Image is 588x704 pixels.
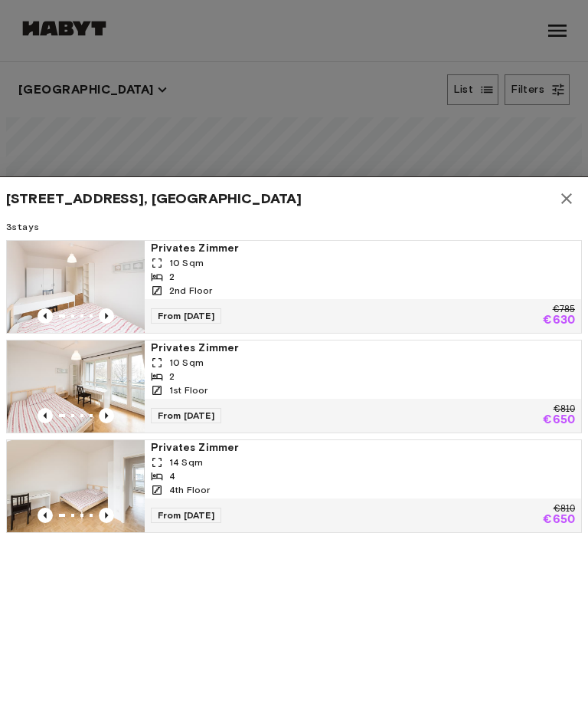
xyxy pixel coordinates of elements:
[6,220,582,234] span: 3 stays
[151,241,575,256] span: Privates Zimmer
[543,414,575,426] p: €650
[99,308,114,324] button: Previous image
[169,456,203,469] span: 14 Sqm
[169,483,210,497] span: 4th Floor
[151,340,575,356] span: Privates Zimmer
[169,256,204,270] span: 10 Sqm
[169,370,175,383] span: 2
[38,508,53,523] button: Previous image
[7,340,145,433] img: Marketing picture of unit DE-02-051-01M
[169,356,204,370] span: 10 Sqm
[151,408,221,423] span: From [DATE]
[543,314,575,327] p: €630
[7,440,145,532] img: Marketing picture of unit DE-02-050-01M
[169,284,212,298] span: 2nd Floor
[151,440,575,456] span: Privates Zimmer
[169,469,175,483] span: 4
[543,514,575,526] p: €650
[151,508,221,523] span: From [DATE]
[38,308,53,324] button: Previous image
[169,383,207,397] span: 1st Floor
[151,308,221,324] span: From [DATE]
[99,408,114,423] button: Previous image
[7,241,145,333] img: Marketing picture of unit DE-02-052-02M
[6,189,302,208] span: [STREET_ADDRESS], [GEOGRAPHIC_DATA]
[554,505,575,514] p: €810
[6,439,582,533] a: Marketing picture of unit DE-02-050-01MPrevious imagePrevious imagePrivates Zimmer14 Sqm44th Floo...
[99,508,114,523] button: Previous image
[6,340,582,433] a: Marketing picture of unit DE-02-051-01MPrevious imagePrevious imagePrivates Zimmer10 Sqm21st Floo...
[169,270,175,284] span: 2
[38,408,53,423] button: Previous image
[554,405,575,414] p: €810
[6,240,582,334] a: Marketing picture of unit DE-02-052-02MPrevious imagePrevious imagePrivates Zimmer10 Sqm22nd Floo...
[553,305,575,314] p: €785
